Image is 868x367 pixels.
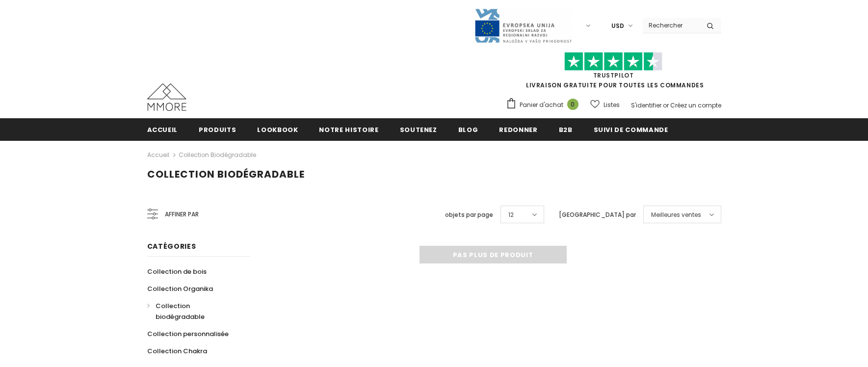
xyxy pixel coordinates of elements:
[147,267,207,276] span: Collection de bois
[147,280,213,297] a: Collection Organika
[179,151,256,159] a: Collection biodégradable
[594,125,668,134] span: Suivi de commande
[508,210,514,220] span: 12
[199,125,236,134] span: Produits
[147,297,239,325] a: Collection biodégradable
[499,118,537,140] a: Redonner
[567,99,579,110] span: 0
[165,209,199,220] span: Affiner par
[400,118,437,140] a: soutenez
[199,118,236,140] a: Produits
[458,125,478,134] span: Blog
[643,18,699,32] input: Search Site
[499,125,537,134] span: Redonner
[559,210,636,220] label: [GEOGRAPHIC_DATA] par
[590,96,620,113] a: Listes
[506,56,721,89] span: LIVRAISON GRATUITE POUR TOUTES LES COMMANDES
[458,118,478,140] a: Blog
[594,118,668,140] a: Suivi de commande
[147,263,207,280] a: Collection de bois
[611,21,624,31] span: USD
[147,346,207,356] span: Collection Chakra
[257,118,298,140] a: Lookbook
[400,125,437,134] span: soutenez
[593,71,634,79] a: TrustPilot
[147,118,178,140] a: Accueil
[147,284,213,293] span: Collection Organika
[147,149,169,161] a: Accueil
[604,100,620,110] span: Listes
[506,98,583,112] a: Panier d'achat 0
[147,83,186,111] img: Cas MMORE
[319,125,378,134] span: Notre histoire
[559,118,573,140] a: B2B
[147,342,207,360] a: Collection Chakra
[319,118,378,140] a: Notre histoire
[147,329,229,339] span: Collection personnalisée
[474,21,572,29] a: Javni Razpis
[147,125,178,134] span: Accueil
[257,125,298,134] span: Lookbook
[564,52,662,71] img: Faites confiance aux étoiles pilotes
[147,241,196,251] span: Catégories
[147,325,229,342] a: Collection personnalisée
[670,101,721,109] a: Créez un compte
[520,100,563,110] span: Panier d'achat
[147,167,305,181] span: Collection biodégradable
[445,210,493,220] label: objets par page
[631,101,661,109] a: S'identifier
[474,8,572,44] img: Javni Razpis
[663,101,669,109] span: or
[651,210,701,220] span: Meilleures ventes
[156,301,205,321] span: Collection biodégradable
[559,125,573,134] span: B2B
